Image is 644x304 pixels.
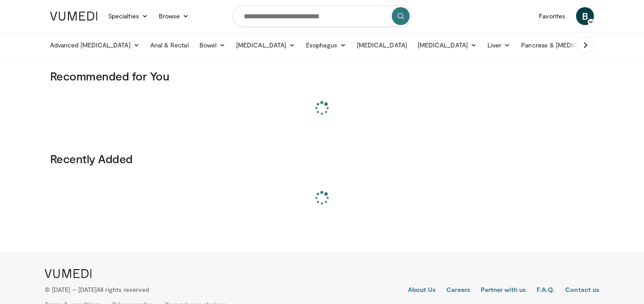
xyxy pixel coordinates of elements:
[408,285,436,296] a: About Us
[194,36,231,54] a: Bowel
[481,285,526,296] a: Partner with us
[233,5,411,27] input: Search topics, interventions
[50,69,594,83] h3: Recommended for You
[45,285,149,294] p: © [DATE] – [DATE]
[352,36,412,54] a: [MEDICAL_DATA]
[231,36,301,54] a: [MEDICAL_DATA]
[412,36,482,54] a: [MEDICAL_DATA]
[97,286,149,293] span: All rights reserved
[565,285,599,296] a: Contact us
[153,7,195,25] a: Browse
[534,7,571,25] a: Favorites
[537,285,555,296] a: F.A.Q.
[50,12,97,21] img: VuMedi Logo
[45,269,92,278] img: VuMedi Logo
[446,285,470,296] a: Careers
[482,36,516,54] a: Liver
[103,7,153,25] a: Specialties
[45,36,145,54] a: Advanced [MEDICAL_DATA]
[145,36,194,54] a: Anal & Rectal
[50,152,594,166] h3: Recently Added
[576,7,594,25] a: B
[301,36,352,54] a: Esophagus
[516,36,620,54] a: Pancreas & [MEDICAL_DATA]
